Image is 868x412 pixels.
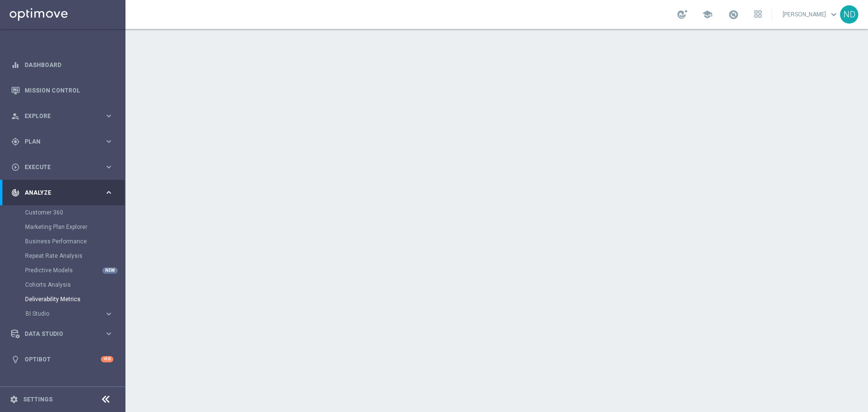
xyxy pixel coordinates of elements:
div: +10 [101,356,113,362]
span: school [702,9,713,20]
button: play_circle_outline Execute keyboard_arrow_right [11,163,114,171]
i: equalizer [11,61,20,69]
span: Explore [25,113,104,119]
button: gps_fixed Plan keyboard_arrow_right [11,138,114,146]
i: track_changes [11,188,20,197]
span: keyboard_arrow_down [828,9,839,20]
div: Explore [11,112,104,120]
i: keyboard_arrow_right [104,162,113,172]
i: keyboard_arrow_right [104,309,113,319]
div: Mission Control [11,78,113,103]
div: Dashboard [11,52,113,78]
i: settings [10,395,18,404]
a: Repeat Rate Analysis [25,252,100,260]
a: Mission Control [25,78,113,103]
button: person_search Explore keyboard_arrow_right [11,112,114,120]
button: track_changes Analyze keyboard_arrow_right [11,189,114,197]
div: Marketing Plan Explorer [25,220,124,234]
span: Analyze [25,190,104,196]
i: keyboard_arrow_right [104,329,113,338]
div: Deliverability Metrics [25,292,124,306]
i: keyboard_arrow_right [104,111,113,120]
div: Business Performance [25,234,124,249]
a: Predictive Models [25,266,100,274]
div: Customer 360 [25,205,124,220]
div: NEW [102,267,118,274]
a: [PERSON_NAME]keyboard_arrow_down [782,7,840,22]
div: Execute [11,163,104,172]
i: gps_fixed [11,137,20,146]
button: equalizer Dashboard [11,61,114,69]
button: BI Studio keyboard_arrow_right [25,310,114,318]
span: Execute [25,164,104,170]
a: Business Performance [25,238,100,245]
a: Deliverability Metrics [25,295,100,303]
i: keyboard_arrow_right [104,137,113,146]
i: keyboard_arrow_right [104,188,113,197]
a: Optibot [25,346,101,372]
a: Dashboard [25,52,113,78]
div: Plan [11,137,104,146]
button: lightbulb Optibot +10 [11,356,114,363]
button: Data Studio keyboard_arrow_right [11,330,114,338]
i: lightbulb [11,355,20,364]
span: Data Studio [25,331,104,337]
i: play_circle_outline [11,163,20,172]
span: Plan [25,139,104,145]
div: Analyze [11,188,104,197]
i: person_search [11,112,20,120]
div: BI Studio [25,306,124,321]
span: BI Studio [26,311,95,317]
div: BI Studio [26,311,104,317]
div: Data Studio [11,330,104,338]
a: Cohorts Analysis [25,281,100,289]
div: Cohorts Analysis [25,278,124,292]
div: ND [840,5,858,24]
div: Repeat Rate Analysis [25,249,124,263]
div: Optibot [11,346,113,372]
a: Customer 360 [25,209,100,216]
div: Predictive Models [25,263,124,278]
button: Mission Control [11,87,114,94]
a: Marketing Plan Explorer [25,223,100,231]
a: Settings [23,397,53,402]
